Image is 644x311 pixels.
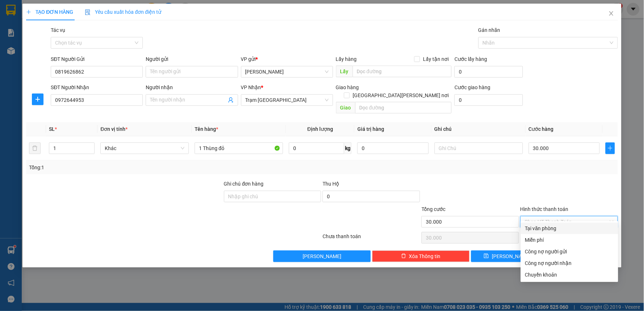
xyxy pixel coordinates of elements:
span: user-add [228,97,234,103]
span: Thu Hộ [323,181,339,187]
span: Tên hàng [195,126,218,132]
label: Cước giao hàng [454,84,490,90]
span: close [608,11,614,16]
span: delete [401,253,406,259]
button: plus [606,142,615,154]
button: save[PERSON_NAME] [471,250,544,262]
input: VD: Bàn, Ghế [195,142,283,154]
span: Cước hàng [529,126,554,132]
button: Close [601,4,622,24]
span: Trạm Sài Gòn [245,95,329,105]
input: Dọc đường [353,66,452,77]
span: [PERSON_NAME] [303,252,341,260]
span: Gửi: [6,6,17,14]
div: 0763126789 [6,22,64,33]
span: save [484,253,489,259]
input: Ghi Chú [435,142,523,154]
div: Cước gửi hàng sẽ được ghi vào công nợ của người gửi [521,246,618,257]
span: [GEOGRAPHIC_DATA][PERSON_NAME] nơi [350,91,452,99]
div: 30.000 [5,38,65,47]
div: VP gửi [241,55,333,63]
span: kg [344,142,352,154]
div: SĐT Người Gửi [51,55,143,63]
div: Trạm [GEOGRAPHIC_DATA] [69,6,143,24]
span: Xóa Thông tin [409,252,441,260]
button: deleteXóa Thông tin [372,250,470,262]
div: Người gửi [146,55,238,63]
span: plus [32,96,43,102]
input: 0 [357,142,429,154]
span: Lấy tận nơi [420,55,452,63]
label: Tác vụ [51,27,65,33]
label: Gán nhãn [478,27,500,33]
button: delete [29,142,41,154]
div: Tại văn phòng [525,224,614,232]
span: Đã thu : [5,39,28,46]
span: Lấy [336,66,353,77]
label: Cước lấy hàng [454,56,487,62]
div: Chuyển khoản [525,271,614,279]
div: 0903290978 [69,24,143,34]
th: Ghi chú [432,122,526,136]
div: Miễn phí [525,236,614,244]
span: Phan Thiết [245,66,329,77]
span: TẠO ĐƠN HÀNG [26,9,73,15]
div: Công nợ người nhận [525,259,614,267]
span: Tổng cước [421,206,445,212]
input: Ghi chú đơn hàng [224,191,321,202]
span: Khác [105,143,184,154]
div: Chưa thanh toán [322,232,421,245]
span: Lấy hàng [336,56,357,62]
div: Cước gửi hàng sẽ được ghi vào công nợ của người nhận [521,257,618,269]
span: Yêu cầu xuất hóa đơn điện tử [85,9,161,15]
span: Giao [336,102,355,113]
span: plus [606,145,614,151]
button: plus [32,94,43,105]
input: Dọc đường [355,102,452,113]
button: [PERSON_NAME] [273,250,371,262]
span: VP Nhận [241,84,261,90]
span: Đơn vị tính [100,126,128,132]
img: icon [85,9,91,15]
div: SĐT Người Nhận [51,83,143,91]
label: Hình thức thanh toán [520,206,569,212]
span: plus [26,9,31,14]
span: [PERSON_NAME] [492,252,531,260]
span: Nhận: [69,7,87,14]
span: Giao hàng [336,84,359,90]
div: [PERSON_NAME] [6,6,64,22]
span: Định lượng [307,126,333,132]
div: Tổng: 1 [29,163,249,171]
input: Cước lấy hàng [454,66,523,78]
label: Ghi chú đơn hàng [224,181,264,187]
span: SL [82,50,92,61]
div: Tên hàng: 1 HỒ SƠ ( : 1 ) [6,51,143,60]
div: Công nợ người gửi [525,248,614,256]
span: Giá trị hàng [357,126,384,132]
div: Người nhận [146,83,238,91]
span: SL [49,126,55,132]
input: Cước giao hàng [454,94,523,106]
